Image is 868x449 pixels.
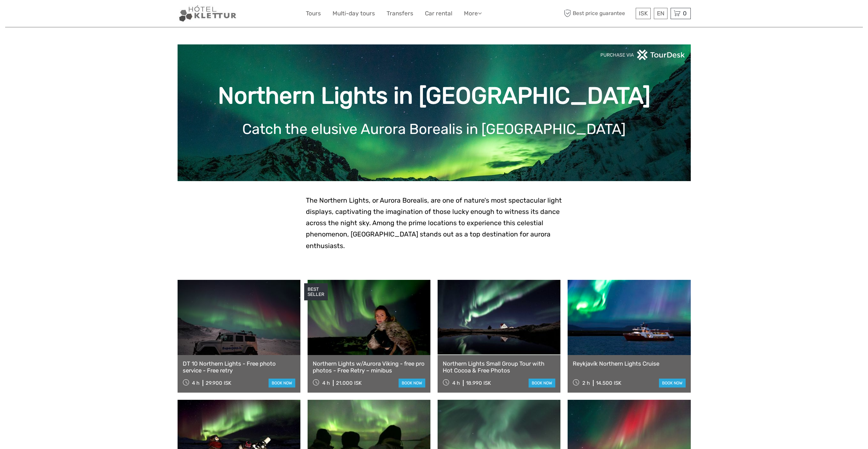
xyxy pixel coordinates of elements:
[425,9,452,18] a: Car rental
[387,9,413,18] a: Transfers
[188,82,681,110] h1: Northern Lights in [GEOGRAPHIC_DATA]
[313,360,425,374] a: Northern Lights w/Aurora Viking - free pro photos - Free Retry – minibus
[654,8,668,19] div: EN
[464,9,482,18] a: More
[336,380,362,386] div: 21.000 ISK
[452,380,460,386] span: 4 h
[659,379,686,387] a: book now
[269,379,295,387] a: book now
[600,50,686,60] img: PurchaseViaTourDeskwhite.png
[178,5,238,22] img: Our services
[639,10,648,17] span: ISK
[582,380,590,386] span: 2 h
[206,380,231,386] div: 29.900 ISK
[306,196,562,250] span: The Northern Lights, or Aurora Borealis, are one of nature's most spectacular light displays, cap...
[682,10,688,17] span: 0
[333,9,375,18] a: Multi-day tours
[443,360,555,374] a: Northern Lights Small Group Tour with Hot Cocoa & Free Photos
[306,9,321,18] a: Tours
[304,283,328,300] div: BEST SELLER
[573,360,685,367] a: Reykjavík Northern Lights Cruise
[322,380,330,386] span: 4 h
[596,380,621,386] div: 14.500 ISK
[562,8,634,19] span: Best price guarantee
[529,379,555,387] a: book now
[466,380,491,386] div: 18.990 ISK
[188,121,681,138] h1: Catch the elusive Aurora Borealis in [GEOGRAPHIC_DATA]
[399,379,425,387] a: book now
[183,360,295,374] a: DT 10 Northern Lights - Free photo service - Free retry
[192,380,199,386] span: 4 h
